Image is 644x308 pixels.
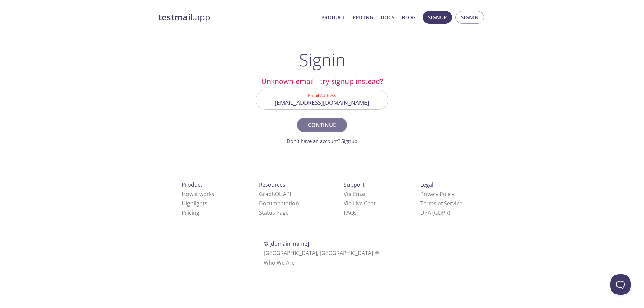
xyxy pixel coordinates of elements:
[259,200,299,207] a: Documentation
[158,12,316,23] a: testmail.app
[455,11,484,24] button: Signin
[423,11,452,24] button: Signup
[344,190,367,198] a: Via Email
[420,190,454,198] a: Privacy Policy
[321,13,345,22] a: Product
[428,13,447,22] span: Signup
[420,200,462,207] a: Terms of Service
[344,200,376,207] a: Via Live Chat
[420,209,450,217] a: DPA (GDPR)
[259,181,285,188] span: Resources
[287,138,357,144] a: Don't have an account? Signup
[264,259,295,266] a: Who We Are
[182,200,207,207] a: Highlights
[461,13,479,22] span: Signin
[297,118,347,132] button: Continue
[182,190,214,198] a: How it works
[158,11,193,23] strong: testmail
[182,181,202,188] span: Product
[264,240,309,247] span: © [DOMAIN_NAME]
[420,181,433,188] span: Legal
[381,13,394,22] a: Docs
[610,274,631,295] iframe: Help Scout Beacon - Open
[264,249,381,257] span: [GEOGRAPHIC_DATA], [GEOGRAPHIC_DATA]
[259,190,291,198] a: GraphQL API
[299,50,345,70] h1: Signin
[259,209,289,217] a: Status Page
[344,181,365,188] span: Support
[304,120,340,130] span: Continue
[354,209,357,217] span: s
[256,76,388,87] h2: Unknown email - try signup instead?
[182,209,199,217] a: Pricing
[344,209,357,217] a: FAQ
[402,13,416,22] a: Blog
[353,13,373,22] a: Pricing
